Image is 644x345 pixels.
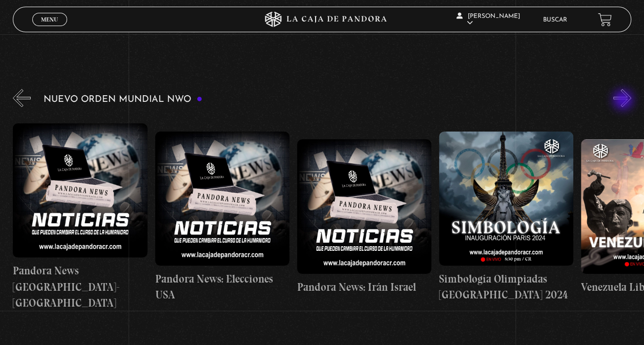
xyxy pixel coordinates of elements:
span: [PERSON_NAME] [456,13,520,26]
a: Pandora News: Elecciones USA [155,115,289,320]
a: Simbología Olimpiadas [GEOGRAPHIC_DATA] 2024 [439,115,573,320]
a: View your shopping cart [598,13,612,27]
h4: Pandora News [GEOGRAPHIC_DATA]-[GEOGRAPHIC_DATA] [13,263,147,311]
a: Pandora News: Irán Israel [297,115,431,320]
h3: Nuevo Orden Mundial NWO [44,95,202,104]
button: Next [613,89,631,107]
span: Menu [41,16,58,23]
h4: Pandora News: Elecciones USA [155,271,289,303]
h4: Simbología Olimpiadas [GEOGRAPHIC_DATA] 2024 [439,271,573,303]
span: Cerrar [38,25,62,32]
h4: Pandora News: Irán Israel [297,279,431,295]
a: Pandora News [GEOGRAPHIC_DATA]-[GEOGRAPHIC_DATA] [13,115,147,320]
a: Buscar [543,17,567,23]
button: Previous [13,89,31,107]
